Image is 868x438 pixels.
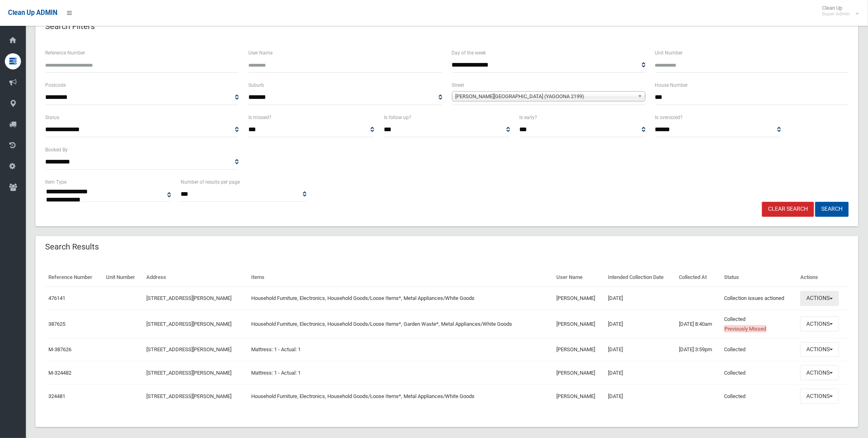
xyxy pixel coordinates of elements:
span: Previously Missed [724,325,766,332]
label: House Number [655,81,688,90]
th: Reference Number [45,268,103,287]
a: [STREET_ADDRESS][PERSON_NAME] [146,393,231,399]
header: Search Results [35,239,108,255]
td: [DATE] [605,310,676,338]
a: [STREET_ADDRESS][PERSON_NAME] [146,321,231,327]
td: Collected [721,361,797,385]
td: [PERSON_NAME] [553,385,605,408]
th: User Name [553,268,605,287]
label: Reference Number [45,48,85,57]
a: 324481 [48,393,65,399]
label: User Name [248,48,273,57]
td: Collected [721,338,797,361]
td: Household Furniture, Electronics, Household Goods/Loose Items*, Metal Appliances/White Goods [248,287,554,310]
button: Actions [800,342,839,357]
button: Actions [800,389,839,404]
label: Item Type [45,178,67,187]
label: Is oversized? [655,113,683,122]
a: 476141 [48,295,65,301]
td: Household Furniture, Electronics, Household Goods/Loose Items*, Garden Waste*, Metal Appliances/W... [248,310,554,338]
td: Collection issues actioned [721,287,797,310]
label: Is follow up? [384,113,411,122]
label: Postcode [45,81,66,90]
td: [DATE] [605,287,676,310]
th: Status [721,268,797,287]
td: [DATE] [605,385,676,408]
td: [DATE] [605,361,676,385]
a: [STREET_ADDRESS][PERSON_NAME] [146,346,231,352]
a: [STREET_ADDRESS][PERSON_NAME] [146,370,231,376]
label: Is missed? [248,113,271,122]
a: M-387626 [48,346,71,352]
td: [DATE] 3:59pm [676,338,721,361]
td: [PERSON_NAME] [553,361,605,385]
header: Search Filters [35,19,104,34]
label: Day of the week [452,48,486,57]
td: [PERSON_NAME] [553,338,605,361]
small: Super Admin [822,11,850,17]
td: [PERSON_NAME] [553,310,605,338]
td: Household Furniture, Electronics, Household Goods/Loose Items*, Metal Appliances/White Goods [248,385,554,408]
td: [DATE] 8:40am [676,310,721,338]
a: M-324482 [48,370,71,376]
label: Is early? [520,113,537,122]
span: [PERSON_NAME][GEOGRAPHIC_DATA] (YAGOONA 2199) [456,92,635,101]
td: Mattress: 1 - Actual: 1 [248,338,554,361]
td: Mattress: 1 - Actual: 1 [248,361,554,385]
th: Items [248,268,554,287]
td: Collected [721,385,797,408]
span: Clean Up [818,5,858,17]
label: Number of results per page [181,178,240,187]
a: [STREET_ADDRESS][PERSON_NAME] [146,295,231,301]
label: Status [45,113,59,122]
label: Suburb [248,81,264,90]
label: Booked By [45,145,68,154]
td: [DATE] [605,338,676,361]
a: 387625 [48,321,65,327]
th: Address [143,268,248,287]
button: Actions [800,365,839,380]
a: Clear Search [762,202,814,217]
button: Actions [800,316,839,331]
th: Actions [797,268,849,287]
span: Clean Up ADMIN [8,9,57,17]
button: Actions [800,291,839,306]
label: Unit Number [655,48,683,57]
button: Search [815,202,849,217]
th: Collected At [676,268,721,287]
label: Street [452,81,464,90]
th: Unit Number [103,268,144,287]
td: [PERSON_NAME] [553,287,605,310]
th: Intended Collection Date [605,268,676,287]
td: Collected [721,310,797,338]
